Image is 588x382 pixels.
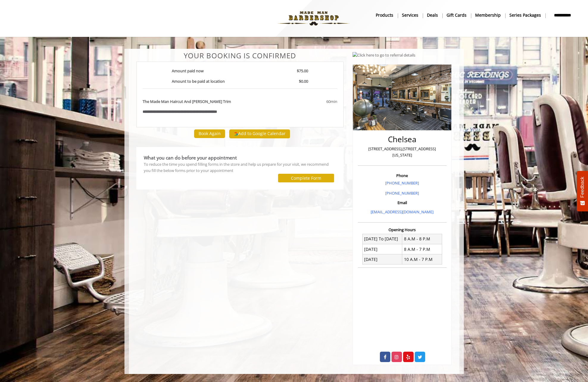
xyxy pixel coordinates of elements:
[372,11,398,20] a: Productsproducts
[371,209,433,215] a: [EMAIL_ADDRESS][DOMAIN_NAME]
[423,11,442,20] a: DealsDeals
[143,98,231,105] b: The Made Man Haircut And [PERSON_NAME] Trim
[297,68,308,73] b: $75.00
[402,254,442,264] td: 10 A.M - 7 P.M
[447,12,467,18] b: gift cards
[442,11,471,20] a: Gift cardsgift cards
[577,171,588,211] button: Feedback - Show survey
[278,98,337,105] div: 60min
[359,135,445,144] h2: Chelsea
[509,12,541,18] b: Series packages
[505,11,545,20] a: Series packagesSeries packages
[359,146,445,158] p: [STREET_ADDRESS],[STREET_ADDRESS][US_STATE]
[398,11,423,20] a: ServicesServices
[402,244,442,254] td: 8 A.M - 7 P.M
[402,12,418,18] b: Services
[402,234,442,244] td: 8 A.M - 8 P.M
[136,52,344,60] center: Your Booking is confirmed
[358,228,447,232] h3: Opening Hours
[427,12,438,18] b: Deals
[359,173,445,178] h3: Phone
[278,174,334,182] button: Complete Form
[194,129,225,138] button: Book Again
[362,244,402,254] td: [DATE]
[385,180,419,186] a: [PHONE_NUMBER]
[385,190,419,196] a: [PHONE_NUMBER]
[291,176,321,181] label: Complete Form
[362,254,402,264] td: [DATE]
[229,129,290,138] button: Add to Google Calendar
[172,79,225,84] b: Amount to be paid at location
[471,11,505,20] a: MembershipMembership
[144,161,336,174] div: To reduce the time you spend filling forms in the store and help us prepare for your visit, we re...
[299,79,308,84] b: $0.00
[376,12,393,18] b: products
[475,12,501,18] b: Membership
[359,201,445,205] h3: Email
[362,234,402,244] td: [DATE] To [DATE]
[353,52,415,58] img: Click here to go to referral details
[172,68,204,73] b: Amount paid now
[273,2,355,35] img: Made Man Barbershop logo
[144,154,237,161] b: What you can do before your appointment
[580,177,585,198] span: Feedback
